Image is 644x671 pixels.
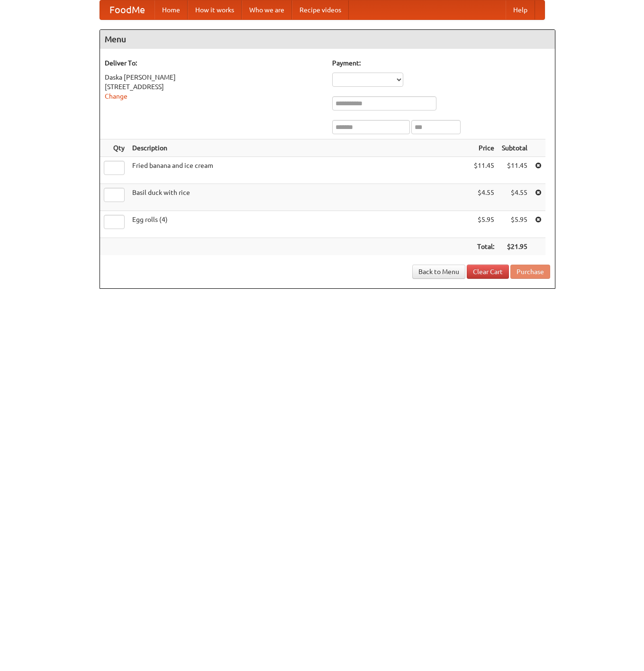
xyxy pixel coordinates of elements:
a: How it works [188,0,242,19]
a: Back to Menu [412,265,465,279]
td: Basil duck with rice [128,184,470,211]
a: Help [506,0,535,19]
td: $4.55 [470,184,498,211]
td: Egg rolls (4) [128,211,470,238]
h4: Menu [100,30,555,49]
td: $11.45 [470,157,498,184]
a: Change [105,92,127,100]
th: Total: [470,238,498,256]
th: $21.95 [498,238,531,256]
th: Qty [100,139,128,157]
th: Description [128,139,470,157]
td: $4.55 [498,184,531,211]
a: Who we are [242,0,292,19]
a: FoodMe [100,0,154,19]
th: Price [470,139,498,157]
a: Recipe videos [292,0,349,19]
h5: Payment: [332,58,550,68]
td: $11.45 [498,157,531,184]
a: Home [154,0,188,19]
button: Purchase [510,265,550,279]
td: Fried banana and ice cream [128,157,470,184]
th: Subtotal [498,139,531,157]
h5: Deliver To: [105,58,323,68]
td: $5.95 [498,211,531,238]
td: $5.95 [470,211,498,238]
div: Daska [PERSON_NAME] [105,73,323,82]
div: [STREET_ADDRESS] [105,82,323,92]
a: Clear Cart [467,265,509,279]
